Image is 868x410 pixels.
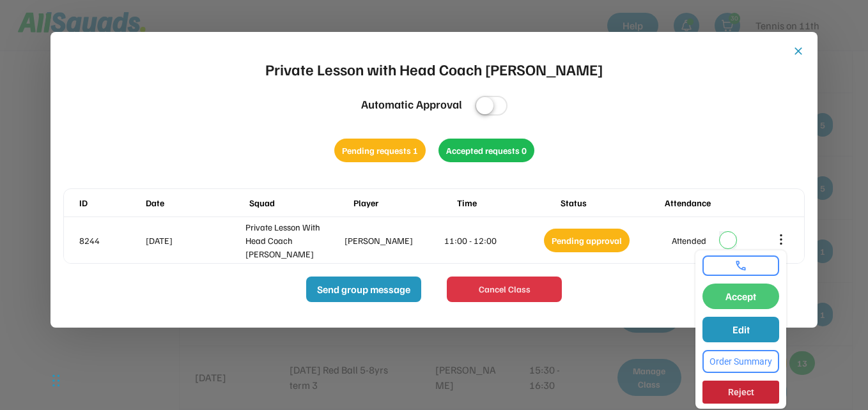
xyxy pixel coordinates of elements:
[146,234,243,247] div: [DATE]
[702,284,779,309] button: Accept
[79,234,143,247] div: 8244
[245,220,343,261] div: Private Lesson With Head Coach [PERSON_NAME]
[792,45,805,57] button: close
[438,139,534,162] div: Accepted requests 0
[353,196,454,209] div: Player
[544,229,630,252] div: Pending approval
[561,196,662,209] div: Status
[265,57,603,80] div: Private Lesson with Head Coach [PERSON_NAME]
[672,234,706,247] div: Attended
[334,139,426,162] div: Pending requests 1
[702,381,779,404] button: Reject
[702,350,779,373] button: Order Summary
[146,196,247,209] div: Date
[665,196,766,209] div: Attendance
[361,96,462,113] div: Automatic Approval
[702,317,779,342] button: Edit
[447,277,562,302] button: Cancel Class
[79,196,143,209] div: ID
[249,196,350,209] div: Squad
[345,234,442,247] div: [PERSON_NAME]
[457,196,558,209] div: Time
[306,277,421,302] button: Send group message
[444,234,541,247] div: 11:00 - 12:00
